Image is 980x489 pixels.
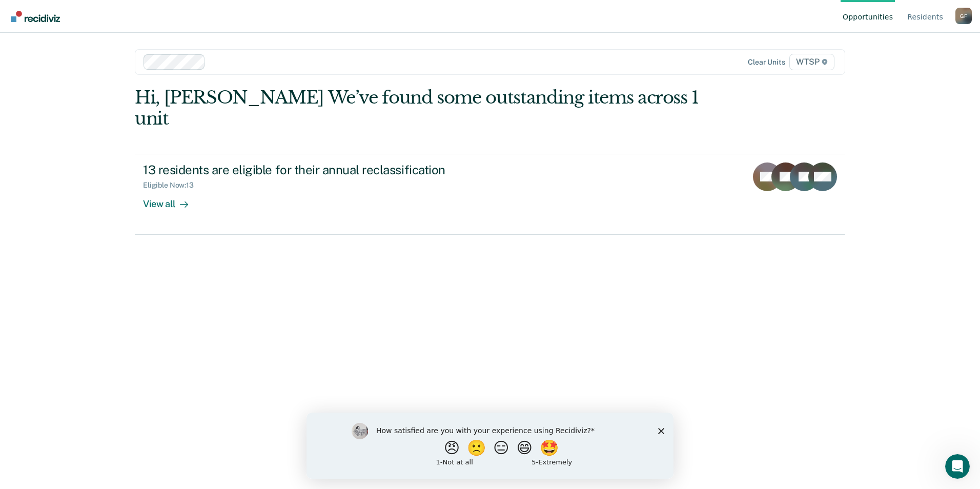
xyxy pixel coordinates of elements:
iframe: Survey by Kim from Recidiviz [307,413,673,479]
span: WTSP [789,54,834,70]
img: Recidiviz [11,11,60,22]
a: 13 residents are eligible for their annual reclassificationEligible Now:13View all [135,154,845,235]
div: Clear units [748,58,785,67]
button: Profile dropdown button [955,8,972,24]
div: Hi, [PERSON_NAME] We’ve found some outstanding items across 1 unit [135,87,703,129]
iframe: Intercom live chat [945,454,970,479]
div: G F [955,8,972,24]
div: View all [143,190,200,210]
div: 13 residents are eligible for their annual reclassification [143,162,503,177]
div: Eligible Now : 13 [143,181,202,190]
